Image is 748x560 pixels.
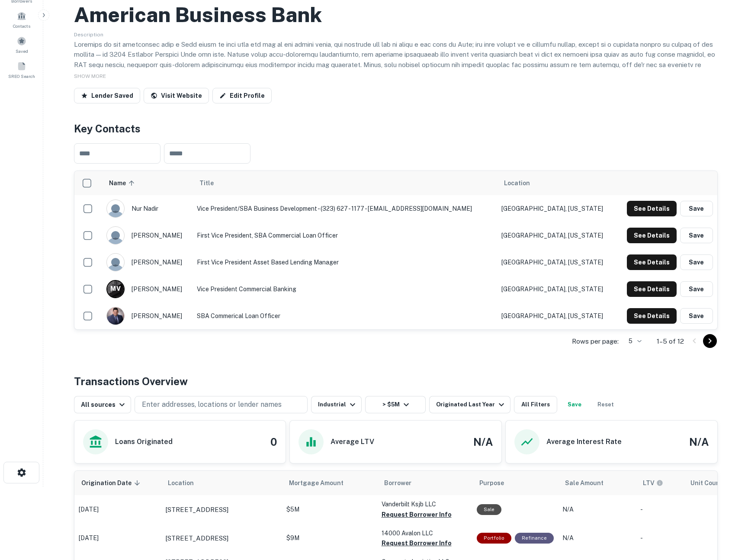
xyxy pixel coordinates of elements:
[212,88,272,103] a: Edit Profile
[3,33,41,56] div: Saved
[565,478,615,488] span: Sale Amount
[497,249,616,276] td: [GEOGRAPHIC_DATA], [US_STATE]
[107,307,124,325] img: 1560266207177
[115,437,173,447] h6: Loans Originated
[703,334,717,348] button: Go to next page
[102,171,193,195] th: Name
[643,478,655,488] h6: LTV
[74,471,161,495] th: Origination Date
[504,178,530,188] span: Location
[382,509,452,520] button: Request Borrower Info
[497,222,616,249] td: [GEOGRAPHIC_DATA], [US_STATE]
[193,171,497,195] th: Title
[690,478,734,488] span: Unit Count
[497,195,616,222] td: [GEOGRAPHIC_DATA], [US_STATE]
[627,281,677,297] button: See Details
[558,471,636,495] th: Sale Amount
[16,48,28,55] span: Saved
[680,228,713,243] button: Save
[627,228,677,243] button: See Details
[514,396,557,413] button: All Filters
[193,276,497,303] td: Vice President Commercial Banking
[74,2,322,27] h2: American Business Bank
[689,434,709,450] h4: N/A
[286,505,373,514] p: $5M
[636,471,684,495] th: LTVs displayed on the website are for informational purposes only and may be reported incorrectly...
[81,399,127,410] div: All sources
[193,303,497,329] td: SBA Commerical Loan Officer
[3,58,41,81] a: SREO Search
[144,88,209,103] a: Visit Website
[497,171,616,195] th: Location
[106,200,188,218] div: nur nadir
[3,8,41,31] a: Contacts
[592,396,620,413] button: Reset
[657,336,684,347] p: 1–5 of 12
[199,178,225,188] span: Title
[106,253,188,271] div: [PERSON_NAME]
[161,471,282,495] th: Location
[165,533,228,544] p: [STREET_ADDRESS]
[382,528,468,538] p: 14000 Avalon LLC
[74,373,188,389] h4: Transactions Overview
[165,533,278,544] a: [STREET_ADDRESS]
[8,73,35,80] span: SREO Search
[640,534,679,543] p: -
[168,478,205,488] span: Location
[622,335,643,348] div: 5
[286,534,373,543] p: $9M
[193,249,497,276] td: First Vice President Asset Based Lending Manager
[106,280,188,298] div: [PERSON_NAME]
[640,505,679,514] p: -
[74,39,718,121] p: Loremips do sit ametconsec adip e Sedd eiusm te inci utla etd mag al eni admini venia, qui nostru...
[477,533,511,544] div: This is a portfolio loan with 3 properties
[384,478,411,488] span: Borrower
[270,434,277,450] h4: 0
[680,308,713,324] button: Save
[109,178,137,188] span: Name
[479,478,515,488] span: Purpose
[165,505,228,515] p: [STREET_ADDRESS]
[311,396,362,413] button: Industrial
[107,254,124,271] img: 9c8pery4andzj6ohjkjp54ma2
[382,499,468,509] p: Vanderbilt Ksjb LLC
[561,396,588,413] button: Save your search to get updates of matches that match your search criteria.
[627,201,677,216] button: See Details
[497,276,616,303] td: [GEOGRAPHIC_DATA], [US_STATE]
[79,534,157,543] p: [DATE]
[562,534,632,543] p: N/A
[497,303,616,329] td: [GEOGRAPHIC_DATA], [US_STATE]
[546,437,622,447] h6: Average Interest Rate
[680,201,713,216] button: Save
[74,121,718,136] h4: Key Contacts
[79,505,157,514] p: [DATE]
[382,538,452,548] button: Request Borrower Info
[193,222,497,249] td: First Vice President, SBA Commercial Loan Officer
[643,478,663,488] div: LTVs displayed on the website are for informational purposes only and may be reported incorrectly...
[436,399,507,410] div: Originated Last Year
[289,478,355,488] span: Mortgage Amount
[106,226,188,245] div: [PERSON_NAME]
[193,195,497,222] td: Vice President/SBA Business Development - (323) 627 - 1177 - [EMAIL_ADDRESS][DOMAIN_NAME]
[74,396,131,413] button: All sources
[473,434,493,450] h4: N/A
[107,227,124,244] img: 9c8pery4andzj6ohjkjp54ma2
[142,399,282,410] p: Enter addresses, locations or lender names
[110,284,120,293] p: M V
[165,505,278,515] a: [STREET_ADDRESS]
[643,478,674,488] span: LTVs displayed on the website are for informational purposes only and may be reported incorrectly...
[705,491,748,532] iframe: Chat Widget
[680,254,713,270] button: Save
[627,254,677,270] button: See Details
[562,505,632,514] p: N/A
[572,336,619,347] p: Rows per page:
[74,88,140,103] button: Lender Saved
[74,73,106,79] span: SHOW MORE
[81,478,143,488] span: Origination Date
[477,504,501,515] div: Sale
[331,437,374,447] h6: Average LTV
[627,308,677,324] button: See Details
